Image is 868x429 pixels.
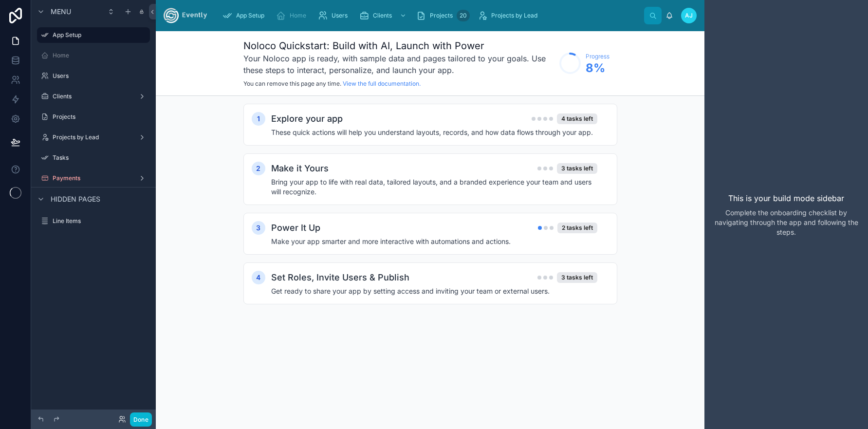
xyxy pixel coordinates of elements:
p: Complete the onboarding checklist by navigating through the app and following the steps. [712,208,860,237]
span: Projects by Lead [491,12,537,19]
a: Home [37,48,150,63]
div: scrollable content [215,5,644,26]
a: Projects [37,109,150,125]
a: Users [37,68,150,84]
span: Hidden pages [51,194,100,204]
img: App logo [164,8,207,23]
a: Clients [356,7,411,24]
span: AJ [685,12,693,19]
label: Payments [53,174,134,182]
span: Users [332,12,348,19]
span: Menu [51,7,71,17]
a: App Setup [220,7,271,24]
a: Projects20 [413,7,473,24]
a: Users [315,7,354,24]
a: Home [273,7,313,24]
h3: Your Noloco app is ready, with sample data and pages tailored to your goals. Use these steps to i... [243,53,554,76]
div: 20 [457,10,470,21]
label: Projects by Lead [53,133,134,141]
span: App Setup [236,12,264,19]
a: View the full documentation. [343,80,421,87]
a: Projects by Lead [475,7,544,24]
span: Progress [586,53,609,60]
span: Clients [373,12,392,19]
span: You can remove this page any time. [243,80,341,87]
p: This is your build mode sidebar [728,192,844,204]
span: 8 % [586,60,609,76]
a: Tasks [37,150,150,166]
label: Projects [53,113,148,121]
a: Clients [37,89,150,104]
label: Home [53,52,148,59]
button: Done [130,412,152,427]
label: Line Items [53,217,148,225]
label: Tasks [53,154,148,162]
label: Users [53,72,148,80]
label: Clients [53,93,134,100]
span: Projects [430,12,453,19]
a: Line Items [37,213,150,229]
a: App Setup [37,27,150,43]
label: App Setup [53,31,144,39]
a: Projects by Lead [37,130,150,145]
h1: Noloco Quickstart: Build with AI, Launch with Power [243,39,554,53]
span: Home [290,12,306,19]
a: Payments [37,170,150,186]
